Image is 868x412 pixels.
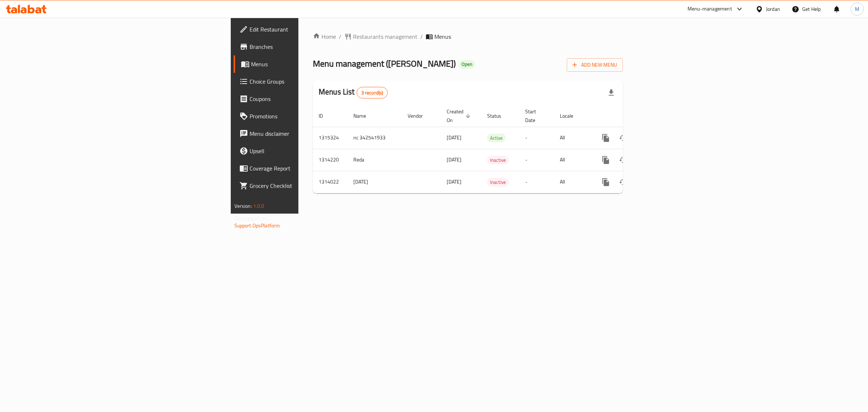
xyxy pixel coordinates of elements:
[614,129,632,147] button: Change Status
[250,42,370,51] span: Branches
[766,5,780,13] div: Jordan
[447,107,473,125] span: Created On
[597,173,614,191] button: more
[250,112,370,121] span: Promotions
[554,127,591,149] td: All
[234,21,376,38] a: Edit Restaurant
[855,5,859,13] span: M
[313,55,456,72] span: Menu management ( [PERSON_NAME] )
[234,38,376,55] a: Branches
[250,181,370,190] span: Grocery Checklist
[447,177,461,186] span: [DATE]
[250,147,370,155] span: Upsell
[408,112,432,120] span: Vendor
[234,73,376,90] a: Choice Groups
[319,112,332,120] span: ID
[519,171,554,193] td: -
[353,112,375,120] span: Name
[459,61,475,67] span: Open
[234,108,376,125] a: Promotions
[614,151,632,169] button: Change Status
[560,112,583,120] span: Locale
[519,127,554,149] td: -
[234,214,268,223] span: Get support on:
[567,58,623,72] button: Add New Menu
[519,149,554,171] td: -
[487,134,506,142] span: Active
[234,90,376,108] a: Coupons
[487,178,509,186] span: Inactive
[234,125,376,142] a: Menu disclaimer
[250,129,370,138] span: Menu disclaimer
[603,84,620,101] div: Export file
[313,32,623,41] nav: breadcrumb
[487,112,511,120] span: Status
[447,133,461,142] span: [DATE]
[250,25,370,34] span: Edit Restaurant
[353,32,417,41] span: Restaurants management
[487,178,509,186] div: Inactive
[313,105,672,193] table: enhanced table
[447,155,461,164] span: [DATE]
[234,160,376,177] a: Coverage Report
[487,156,509,164] span: Inactive
[688,5,732,13] div: Menu-management
[250,77,370,86] span: Choice Groups
[234,201,252,211] span: Version:
[251,60,370,68] span: Menus
[234,221,280,230] a: Support.OpsPlatform
[250,94,370,103] span: Coupons
[597,151,614,169] button: more
[344,32,417,41] a: Restaurants management
[573,60,617,70] span: Add New Menu
[250,164,370,173] span: Coverage Report
[319,87,388,98] h2: Menus List
[420,32,423,41] li: /
[234,55,376,73] a: Menus
[357,89,388,96] span: 3 record(s)
[434,32,451,41] span: Menus
[234,142,376,160] a: Upsell
[459,60,475,69] div: Open
[357,87,388,98] div: Total records count
[554,149,591,171] td: All
[487,156,509,164] div: Inactive
[234,177,376,194] a: Grocery Checklist
[591,105,672,127] th: Actions
[253,201,264,211] span: 1.0.0
[597,129,614,147] button: more
[614,173,632,191] button: Change Status
[525,107,545,125] span: Start Date
[554,171,591,193] td: All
